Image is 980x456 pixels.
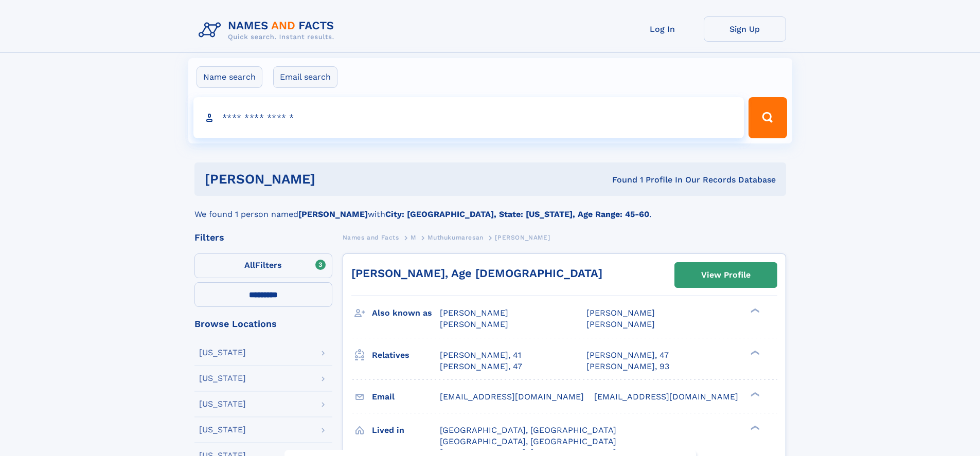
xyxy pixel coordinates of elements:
[748,391,760,397] div: ❯
[621,16,704,42] a: Log In
[372,304,440,322] h3: Also known as
[411,234,416,241] span: M
[199,374,246,382] div: [US_STATE]
[298,209,368,219] b: [PERSON_NAME]
[586,319,655,329] span: [PERSON_NAME]
[586,308,655,318] span: [PERSON_NAME]
[199,349,246,357] div: [US_STATE]
[594,392,738,402] span: [EMAIL_ADDRESS][DOMAIN_NAME]
[440,392,584,402] span: [EMAIL_ADDRESS][DOMAIN_NAME]
[427,231,483,244] a: Muthukumaresan
[748,307,760,314] div: ❯
[273,66,337,88] label: Email search
[372,422,440,439] h3: Lived in
[343,231,399,244] a: Names and Facts
[704,16,786,42] a: Sign Up
[411,231,416,244] a: M
[199,426,246,434] div: [US_STATE]
[748,424,760,431] div: ❯
[194,196,786,221] div: We found 1 person named with .
[194,233,332,242] div: Filters
[586,350,669,361] a: [PERSON_NAME], 47
[701,263,751,287] div: View Profile
[193,97,744,138] input: search input
[440,436,616,446] span: [GEOGRAPHIC_DATA], [GEOGRAPHIC_DATA]
[586,361,669,372] a: [PERSON_NAME], 93
[199,400,246,408] div: [US_STATE]
[194,319,332,329] div: Browse Locations
[194,253,332,278] label: Filters
[440,361,522,372] a: [PERSON_NAME], 47
[194,16,343,44] img: Logo Names and Facts
[385,209,649,219] b: City: [GEOGRAPHIC_DATA], State: [US_STATE], Age Range: 45-60
[749,97,787,138] button: Search Button
[440,319,508,329] span: [PERSON_NAME]
[675,263,777,287] a: View Profile
[495,234,550,241] span: [PERSON_NAME]
[205,173,464,186] h1: [PERSON_NAME]
[427,234,483,241] span: Muthukumaresan
[197,66,262,88] label: Name search
[440,308,508,318] span: [PERSON_NAME]
[244,260,255,270] span: All
[372,346,440,364] h3: Relatives
[372,388,440,406] h3: Email
[440,425,616,435] span: [GEOGRAPHIC_DATA], [GEOGRAPHIC_DATA]
[351,267,602,280] a: [PERSON_NAME], Age [DEMOGRAPHIC_DATA]
[464,174,776,186] div: Found 1 Profile In Our Records Database
[440,350,521,361] a: [PERSON_NAME], 41
[748,349,760,356] div: ❯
